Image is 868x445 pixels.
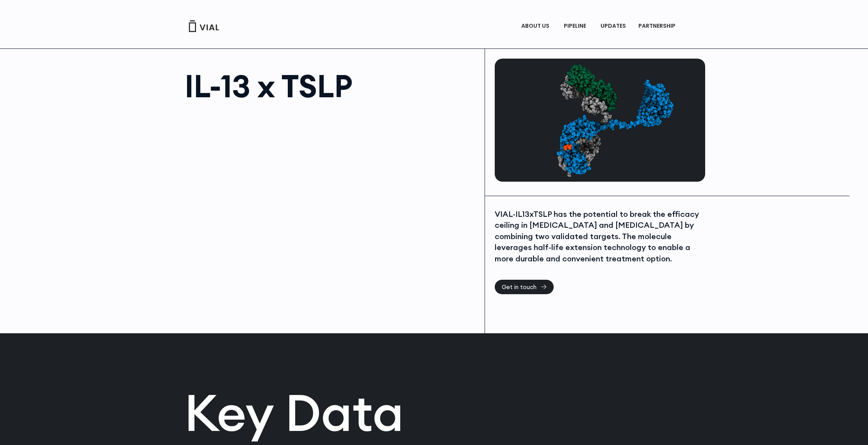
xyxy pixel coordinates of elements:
h2: Key Data [184,387,684,438]
h1: IL-13 x TSLP [185,70,477,102]
a: Get in touch [495,280,554,294]
a: PIPELINEMenu Toggle [558,20,594,33]
a: PARTNERSHIPMenu Toggle [632,20,684,33]
span: Get in touch [502,284,536,290]
div: VIAL-IL13xTSLP has the potential to break the efficacy ceiling in [MEDICAL_DATA] and [MEDICAL_DAT... [495,209,703,264]
a: ABOUT USMenu Toggle [515,20,557,33]
img: Vial Logo [188,20,219,32]
a: UPDATES [594,20,632,33]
